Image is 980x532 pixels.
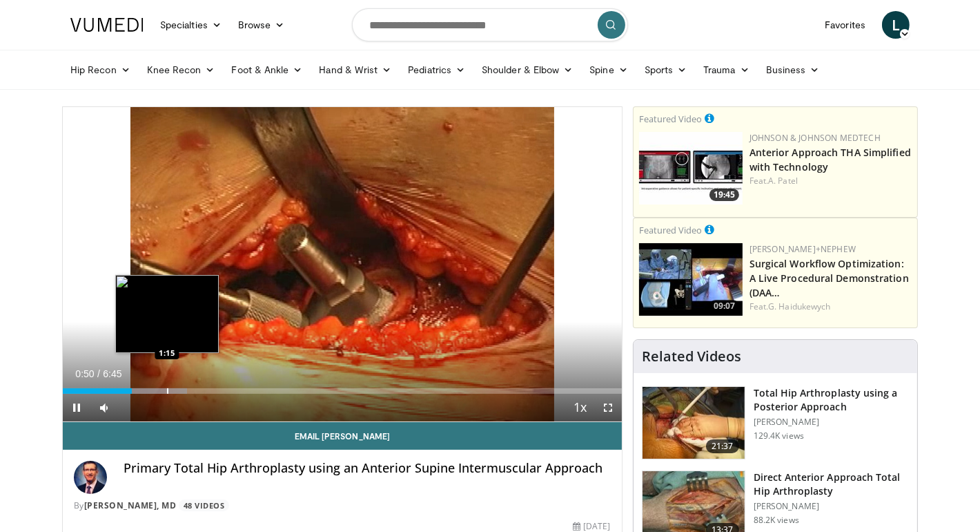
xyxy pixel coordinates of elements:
[706,439,739,453] span: 21:37
[758,56,828,84] a: Business
[311,56,400,84] a: Hand & Wrist
[152,11,230,39] a: Specialties
[754,501,909,512] p: [PERSON_NAME]
[749,257,909,299] a: Surgical Workflow Optimization: A Live Procedural Demonstration (DAA…
[754,386,909,414] h3: Total Hip Arthroplasty using a Posterior Approach
[352,8,628,41] input: Search topics, interventions
[63,422,622,450] a: Email [PERSON_NAME]
[639,243,743,316] a: 09:07
[594,394,622,421] button: Fullscreen
[642,348,741,365] h4: Related Videos
[75,368,94,379] span: 0:50
[749,175,912,187] div: Feat.
[473,56,581,84] a: Shoulder & Elbow
[639,132,743,205] img: 06bb1c17-1231-4454-8f12-6191b0b3b81a.150x105_q85_crop-smart_upscale.jpg
[84,500,177,511] a: [PERSON_NAME], MD
[63,107,622,422] video-js: Video Player
[400,56,473,84] a: Pediatrics
[768,175,798,187] a: A. Patel
[74,500,611,512] div: By
[70,18,144,32] img: VuMedi Logo
[749,301,912,313] div: Feat.
[179,500,229,511] a: 48 Videos
[139,56,224,84] a: Knee Recon
[230,11,293,39] a: Browse
[695,56,758,84] a: Trauma
[224,56,311,84] a: Foot & Ankle
[74,461,107,494] img: Avatar
[567,394,594,421] button: Playback Rate
[639,243,743,316] img: bcfc90b5-8c69-4b20-afee-af4c0acaf118.150x105_q85_crop-smart_upscale.jpg
[639,224,702,236] small: Featured Video
[90,394,118,421] button: Mute
[754,471,909,498] h3: Direct Anterior Approach Total Hip Arthroplasty
[754,430,804,441] p: 129.4K views
[115,275,219,353] img: image.jpeg
[639,132,743,205] a: 19:45
[97,368,100,379] span: /
[709,189,739,201] span: 19:45
[749,146,911,173] a: Anterior Approach THA Simplified with Technology
[581,56,636,84] a: Spine
[103,368,121,379] span: 6:45
[816,11,874,39] a: Favorites
[768,301,830,312] a: G. Haidukewych
[639,113,702,125] small: Featured Video
[636,56,696,84] a: Sports
[63,388,622,394] div: Progress Bar
[882,11,910,39] a: L
[62,56,139,84] a: Hip Recon
[709,300,739,312] span: 09:07
[643,387,745,459] img: 286987_0000_1.png.150x105_q85_crop-smart_upscale.jpg
[642,386,909,459] a: 21:37 Total Hip Arthroplasty using a Posterior Approach [PERSON_NAME] 129.4K views
[754,515,799,526] p: 88.2K views
[754,417,909,428] p: [PERSON_NAME]
[749,132,881,144] a: Johnson & Johnson MedTech
[749,243,856,255] a: [PERSON_NAME]+Nephew
[63,394,90,421] button: Pause
[124,461,611,476] h4: Primary Total Hip Arthroplasty using an Anterior Supine Intermuscular Approach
